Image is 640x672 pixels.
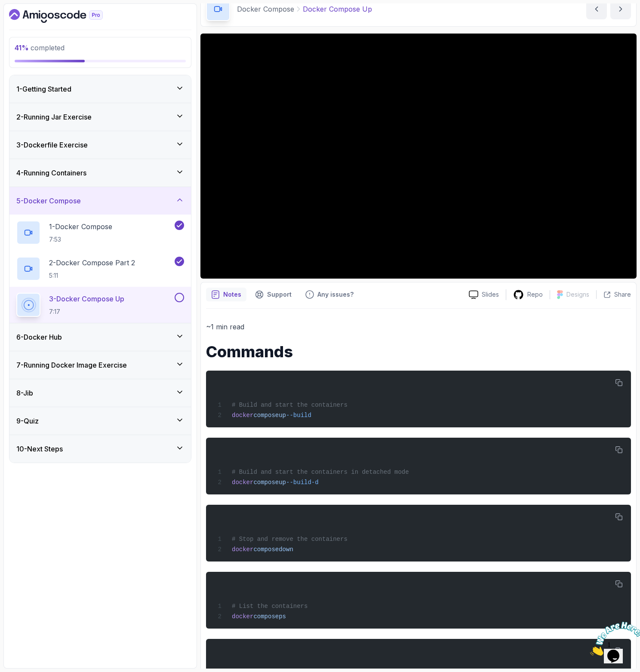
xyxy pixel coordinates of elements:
[9,9,123,23] a: Dashboard
[15,43,29,52] span: 41 %
[279,412,286,419] span: up
[16,112,92,122] h3: 2 - Running Jar Exercise
[267,290,292,299] p: Support
[253,479,279,486] span: compose
[49,271,135,280] p: 5:11
[232,469,409,476] span: # Build and start the containers in detached mode
[16,84,71,94] h3: 1 - Getting Started
[232,412,253,419] span: docker
[250,288,297,301] button: Support button
[16,293,184,317] button: 3-Docker Compose Up7:17
[16,388,33,398] h3: 8 - Jib
[232,546,253,553] span: docker
[614,290,631,299] p: Share
[232,603,308,610] span: # List the containers
[9,75,191,103] button: 1-Getting Started
[9,323,191,351] button: 6-Docker Hub
[16,416,39,426] h3: 9 - Quiz
[16,168,86,178] h3: 4 - Running Containers
[16,140,88,150] h3: 3 - Dockerfile Exercise
[286,479,311,486] span: --build
[253,613,279,620] span: compose
[286,412,311,419] span: --build
[253,412,279,419] span: compose
[506,289,550,300] a: Repo
[596,290,631,299] button: Share
[232,402,348,408] span: # Build and start the containers
[16,360,127,370] h3: 7 - Running Docker Image Exercise
[9,435,191,463] button: 10-Next Steps
[232,479,253,486] span: docker
[49,258,135,268] p: 2 - Docker Compose Part 2
[587,618,640,659] iframe: chat widget
[279,546,293,553] span: down
[462,290,506,299] a: Slides
[311,479,319,486] span: -d
[223,290,241,299] p: Notes
[49,221,112,232] p: 1 - Docker Compose
[16,257,184,281] button: 2-Docker Compose Part 25:11
[9,131,191,159] button: 3-Dockerfile Exercise
[200,34,637,279] iframe: 3 - Docker Compose Up
[15,43,65,52] span: completed
[16,196,81,206] h3: 5 - Docker Compose
[3,3,7,11] span: 1
[527,290,543,299] p: Repo
[303,4,372,14] p: Docker Compose Up
[9,379,191,407] button: 8-Jib
[206,321,631,333] p: ~1 min read
[16,332,62,342] h3: 6 - Docker Hub
[49,294,124,304] p: 3 - Docker Compose Up
[317,290,354,299] p: Any issues?
[9,187,191,215] button: 5-Docker Compose
[9,103,191,131] button: 2-Running Jar Exercise
[232,613,253,620] span: docker
[482,290,499,299] p: Slides
[300,288,359,301] button: Feedback button
[9,159,191,187] button: 4-Running Containers
[237,4,294,14] p: Docker Compose
[49,235,112,244] p: 7:53
[253,546,279,553] span: compose
[232,536,348,543] span: # Stop and remove the containers
[16,221,184,245] button: 1-Docker Compose7:53
[16,444,63,454] h3: 10 - Next Steps
[279,479,286,486] span: up
[3,3,57,37] img: Chat attention grabber
[9,351,191,379] button: 7-Running Docker Image Exercise
[206,288,246,301] button: notes button
[9,407,191,435] button: 9-Quiz
[279,613,286,620] span: ps
[566,290,589,299] p: Designs
[206,343,631,360] h1: Commands
[49,307,124,316] p: 7:17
